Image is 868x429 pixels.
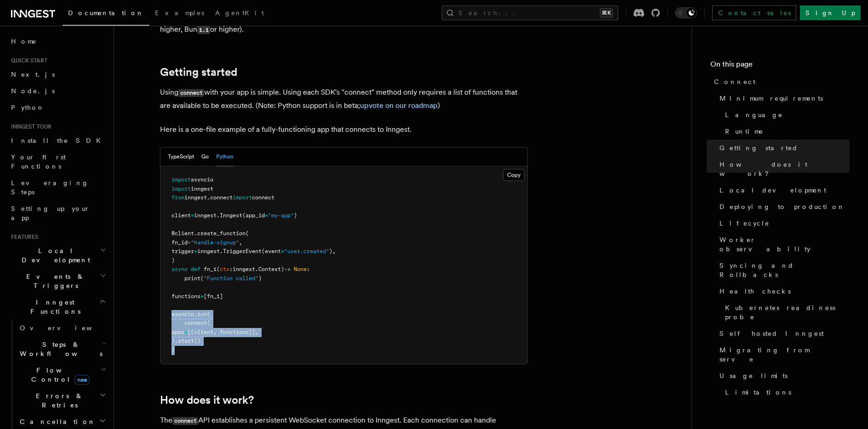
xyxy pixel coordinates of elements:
[7,268,108,294] button: Events & Triggers
[716,367,850,384] a: Usage limits
[171,176,191,183] span: import
[223,248,262,254] span: TriggerEvent
[720,371,788,380] span: Usage limits
[194,311,197,317] span: .
[725,388,791,397] span: Limitations
[184,329,188,335] span: =
[284,248,329,254] span: "user.created"
[204,266,217,272] span: fn_1
[7,243,108,268] button: Local Development
[600,8,613,17] kbd: ⌘K
[16,388,108,413] button: Errors & Retries
[204,275,258,282] span: "Function called"
[716,182,850,198] a: Local development
[178,89,204,97] code: connect
[171,257,175,264] span: )
[16,362,108,388] button: Flow Controlnew
[191,176,213,183] span: asyncio
[294,266,307,272] span: None
[11,104,45,111] span: Python
[720,160,850,178] span: How does it work?
[284,266,291,272] span: ->
[716,90,850,107] a: Minimum requirements
[720,287,791,296] span: Health checks
[171,338,178,344] span: ).
[7,246,100,265] span: Local Development
[171,347,175,353] span: )
[7,294,108,320] button: Inngest Functions
[258,275,262,282] span: )
[171,266,188,272] span: async
[7,233,38,241] span: Features
[503,169,525,181] button: Copy
[7,200,108,226] a: Setting up your app
[7,123,51,130] span: Inngest tour
[239,239,242,246] span: ,
[262,248,281,254] span: (event
[246,230,249,237] span: (
[11,37,37,46] span: Home
[258,266,284,272] span: Context)
[229,266,233,272] span: :
[210,194,233,201] span: connect
[712,6,796,20] a: Contact sales
[255,266,258,272] span: .
[7,66,108,83] a: Next.js
[197,311,207,317] span: run
[160,394,254,406] a: How does it work?
[155,9,204,17] span: Examples
[197,230,246,237] span: create_function
[68,9,144,17] span: Documentation
[171,239,188,246] span: fn_id
[63,3,149,26] a: Documentation
[720,261,850,279] span: Syncing and Rollbacks
[178,338,194,344] span: start
[184,194,207,201] span: inngest
[720,329,824,338] span: Self hosted Inngest
[725,110,783,119] span: Language
[160,86,528,112] p: Using with your app is simple. Using each SDK's "connect" method only requires a list of function...
[194,338,200,344] span: ()
[721,107,850,123] a: Language
[184,320,207,326] span: connect
[716,283,850,299] a: Health checks
[714,77,755,86] span: Connect
[201,147,209,166] button: Go
[16,417,96,426] span: Cancellation
[171,248,194,254] span: trigger
[194,230,197,237] span: .
[720,202,845,211] span: Deploying to production
[191,212,194,219] span: =
[7,149,108,175] a: Your first Functions
[194,212,217,219] span: inngest
[172,417,198,425] code: connect
[716,140,850,156] a: Getting started
[16,391,100,410] span: Errors & Retries
[716,342,850,367] a: Migrating from serve
[188,329,258,335] span: [(client, functions)],
[217,212,220,219] span: .
[294,212,297,219] span: )
[188,239,191,246] span: =
[710,73,850,90] a: Connect
[721,384,850,401] a: Limitations
[220,266,229,272] span: ctx
[16,320,108,336] a: Overview
[16,366,101,384] span: Flow Control
[194,248,197,254] span: =
[16,340,103,358] span: Steps & Workflows
[721,299,850,325] a: Kubernetes readiness probe
[171,329,184,335] span: apps
[220,212,242,219] span: Inngest
[215,9,264,17] span: AgentKit
[207,194,210,201] span: .
[200,293,204,299] span: =
[716,215,850,231] a: Lifecycle
[217,266,220,272] span: (
[200,275,204,282] span: (
[191,186,213,192] span: inngest
[16,336,108,362] button: Steps & Workflows
[184,275,200,282] span: print
[7,298,99,316] span: Inngest Functions
[307,266,310,272] span: :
